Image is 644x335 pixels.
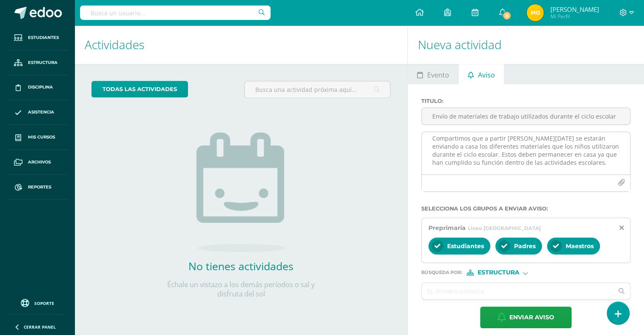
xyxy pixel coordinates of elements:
span: Disciplina [28,84,53,91]
span: Soporte [34,300,54,306]
span: Padres [514,242,536,250]
span: 8 [502,11,511,20]
a: Mis cursos [7,125,68,150]
img: no_activities.png [196,133,285,252]
textarea: Saludos estimados padres de familia, deseamos su semana haya terminado bien. Compartimos que a pa... [422,132,630,174]
span: Reportes [28,184,51,191]
span: Liceo [GEOGRAPHIC_DATA] [468,225,541,231]
a: Aviso [459,64,504,84]
span: Asistencia [28,109,54,116]
a: Estructura [7,50,68,75]
a: Reportes [7,175,68,200]
span: Estructura [28,59,58,66]
span: Archivos [28,159,51,166]
span: Cerrar panel [24,324,56,330]
span: Estudiantes [28,34,59,41]
span: Mis cursos [28,134,55,141]
span: Evento [427,65,449,85]
h2: No tienes actividades [156,259,326,273]
span: Preprimaria [428,224,466,232]
p: Échale un vistazo a los demás períodos o sal y disfruta del sol [156,280,326,299]
span: Estudiantes [447,242,484,250]
button: Enviar aviso [480,307,572,328]
span: [PERSON_NAME] [550,5,599,14]
span: Enviar aviso [509,307,554,328]
span: Mi Perfil [550,13,599,20]
span: Aviso [478,65,495,85]
input: Busca un usuario... [80,6,271,20]
h1: Nueva actividad [418,25,634,64]
a: Asistencia [7,100,68,125]
span: Búsqueda por : [421,270,462,275]
div: [object Object] [467,270,530,276]
span: Maestros [566,242,594,250]
img: 1f106b6e7afca4fe1a88845eafc4bcfc.png [527,4,544,21]
a: Evento [408,64,458,84]
label: Titulo : [421,98,630,104]
label: Selecciona los grupos a enviar aviso : [421,205,630,212]
input: Titulo [422,108,630,125]
a: Disciplina [7,75,68,100]
span: Estructura [477,270,519,275]
h1: Actividades [85,25,397,64]
a: Archivos [7,150,68,175]
a: todas las Actividades [91,81,188,97]
a: Estudiantes [7,25,68,50]
input: Busca una actividad próxima aquí... [245,81,390,98]
a: Soporte [10,297,64,308]
input: Ej. Primero primaria [422,283,613,299]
